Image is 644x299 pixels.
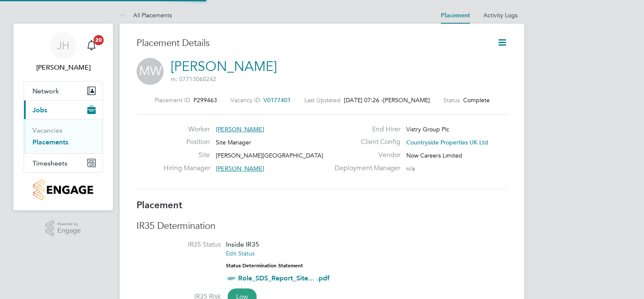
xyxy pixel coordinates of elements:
span: [PERSON_NAME] [383,96,430,104]
label: End Hirer [330,125,400,134]
label: Last Updated [304,96,341,104]
button: Jobs [24,101,102,119]
label: Deployment Manager [330,164,400,173]
label: Position [164,138,210,147]
a: All Placements [120,11,172,19]
label: Site [164,151,210,160]
label: Hiring Manager [164,164,210,173]
span: [PERSON_NAME] [216,165,264,172]
a: Vacancies [32,126,62,134]
h3: Placement Details [137,37,484,49]
label: Vacancy ID [231,96,260,104]
a: Placement [441,12,470,19]
a: JH[PERSON_NAME] [24,32,103,73]
a: Powered byEngage [46,220,81,236]
h3: IR35 Determination [137,220,507,232]
a: Go to home page [24,179,103,200]
span: JH [57,40,70,51]
span: Network [32,87,59,95]
span: P299463 [193,96,217,104]
span: [PERSON_NAME][GEOGRAPHIC_DATA] [216,152,323,159]
span: Vistry Group Plc [406,125,449,133]
span: Complete [463,96,490,104]
label: IR35 Status [137,240,221,249]
a: Placements [32,138,68,146]
span: Jason Hardy [24,63,103,73]
label: Worker [164,125,210,134]
b: Placement [137,199,182,211]
a: 20 [83,32,100,59]
span: V0177401 [263,96,291,104]
span: m: 07713060242 [171,75,216,83]
span: 20 [94,35,104,45]
label: Client Config [330,138,400,147]
label: Status [443,96,460,104]
span: Countryside Properties UK Ltd [406,139,488,146]
nav: Main navigation [13,24,113,210]
span: Inside IR35 [226,240,259,248]
span: n/a [406,165,415,172]
span: MW [137,58,164,85]
span: Engage [57,227,81,234]
a: Activity Logs [483,11,518,19]
a: [PERSON_NAME] [171,58,277,75]
strong: Status Determination Statement [226,263,303,269]
button: Timesheets [24,154,102,172]
span: [PERSON_NAME] [216,125,264,133]
a: Role_SDS_Report_Site... .pdf [238,274,330,282]
img: countryside-properties-logo-retina.png [33,179,93,200]
span: Site Manager [216,139,251,146]
span: Powered by [57,220,81,228]
label: Placement ID [155,96,190,104]
span: [DATE] 07:26 - [344,96,383,104]
span: Now Careers Limited [406,152,462,159]
span: Timesheets [32,159,67,167]
a: Edit Status [226,250,255,257]
span: Jobs [32,106,47,114]
button: Network [24,82,102,100]
label: Vendor [330,151,400,160]
div: Jobs [24,119,102,153]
